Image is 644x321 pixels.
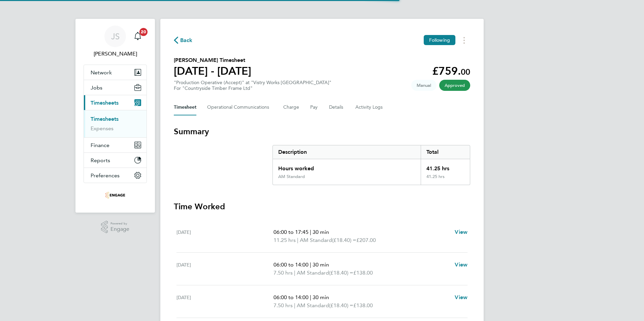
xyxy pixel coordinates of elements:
span: (£18.40) = [329,302,353,309]
button: Back [174,36,193,44]
span: (£18.40) = [332,237,356,243]
span: View [455,294,468,300]
span: 30 min [313,294,329,300]
div: [DATE] [176,293,273,310]
span: 06:00 to 14:00 [273,294,309,300]
span: Finance [91,142,109,148]
span: | [294,270,295,276]
button: Activity Logs [355,99,384,115]
button: Details [329,99,345,115]
span: 20 [139,28,148,36]
span: | [310,261,311,268]
div: AM Standard [278,174,305,179]
span: £207.00 [356,237,376,243]
div: Hours worked [273,159,421,174]
div: 41.25 hrs [421,159,470,174]
button: Timesheets [84,95,147,110]
button: Jobs [84,80,147,95]
button: Pay [310,99,318,115]
span: Following [429,37,450,43]
span: (£18.40) = [329,270,353,276]
div: Total [421,145,470,159]
div: [DATE] [176,261,273,277]
button: Operational Communications [207,99,272,115]
span: Preferences [91,172,120,179]
button: Following [424,35,455,45]
span: View [455,261,468,268]
nav: Main navigation [75,19,155,213]
span: Joanna Sobierajska [84,50,147,58]
span: AM Standard [297,301,329,310]
h3: Summary [174,126,470,137]
button: Network [84,65,147,80]
span: Timesheets [91,100,119,106]
app-decimal: £759. [432,65,470,77]
span: 7.50 hrs [273,270,293,276]
img: acceptrec-logo-retina.png [105,190,125,201]
button: Timesheet [174,99,196,115]
a: Timesheets [91,116,119,122]
span: £138.00 [353,302,373,309]
span: 11.25 hrs [273,237,296,243]
div: For "Countryside Timber Frame Ltd" [174,85,331,91]
span: 06:00 to 17:45 [273,229,309,235]
span: Back [180,36,193,44]
a: JS[PERSON_NAME] [84,26,147,58]
a: 20 [131,26,144,47]
h1: [DATE] - [DATE] [174,64,251,78]
div: Description [273,145,421,159]
span: AM Standard [297,269,329,277]
button: Charge [283,99,299,115]
span: Network [91,69,112,76]
span: Powered by [110,221,129,226]
span: 06:00 to 14:00 [273,261,309,268]
h3: Time Worked [174,201,470,212]
span: AM Standard [300,236,332,244]
span: £138.00 [353,270,373,276]
span: 7.50 hrs [273,302,293,309]
a: View [455,261,468,269]
span: JS [111,32,120,41]
div: Timesheets [84,110,147,137]
div: "Production Operative (Accept)" at "Vistry Works [GEOGRAPHIC_DATA]" [174,80,331,91]
span: 30 min [313,229,329,235]
button: Timesheets Menu [458,35,470,45]
a: View [455,228,468,236]
span: Jobs [91,84,102,91]
a: Go to home page [84,190,147,201]
span: This timesheet was manually created. [411,80,437,91]
button: Reports [84,153,147,168]
span: | [310,229,311,235]
span: | [310,294,311,300]
span: Reports [91,157,110,164]
div: Summary [272,145,470,185]
span: | [297,237,298,243]
span: This timesheet has been approved. [439,80,470,91]
a: Expenses [91,125,114,132]
span: 00 [461,67,470,77]
div: 41.25 hrs [421,174,470,185]
span: Engage [110,226,129,232]
span: 30 min [313,261,329,268]
div: [DATE] [176,228,273,244]
h2: [PERSON_NAME] Timesheet [174,56,251,64]
button: Finance [84,138,147,152]
a: View [455,293,468,301]
span: | [294,302,295,309]
span: View [455,229,468,235]
button: Preferences [84,168,147,183]
a: Powered byEngage [101,221,130,234]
